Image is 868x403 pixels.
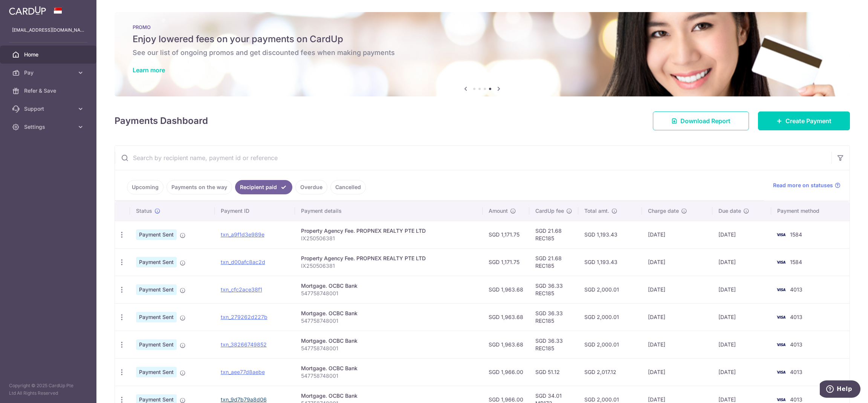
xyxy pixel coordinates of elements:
p: PROMO [133,24,832,30]
td: SGD 1,963.68 [483,331,529,358]
td: SGD 36.33 REC185 [529,303,578,331]
span: Support [24,105,74,113]
div: Mortgage. OCBC Bank [301,337,476,345]
h4: Payments Dashboard [115,114,208,128]
span: 4013 [790,396,802,403]
div: Property Agency Fee. PROPNEX REALTY PTE LTD [301,227,476,235]
a: Create Payment [758,111,850,130]
img: Bank Card [773,230,789,239]
h5: Enjoy lowered fees on your payments on CardUp [133,33,832,45]
a: txn_aee77d8aebe [221,369,265,375]
h6: See our list of ongoing promos and get discounted fees when making payments [133,48,832,57]
img: Latest Promos banner [115,12,850,96]
a: Read more on statuses [773,182,840,189]
span: Read more on statuses [773,182,833,189]
span: Payment Sent [136,284,177,295]
span: Settings [24,123,74,131]
th: Payment ID [215,201,295,221]
span: Due date [718,207,741,215]
a: txn_d00afc8ac2d [221,259,265,265]
img: Bank Card [773,368,789,377]
td: [DATE] [712,358,771,386]
a: Overdue [295,180,327,194]
a: Recipient paid [235,180,292,194]
span: Payment Sent [136,339,177,350]
span: CardUp fee [535,207,564,215]
img: Bank Card [773,285,789,294]
th: Payment method [771,201,850,221]
span: Home [24,51,74,58]
iframe: Opens a widget where you can find more information [820,380,860,399]
a: txn_38266749852 [221,341,267,348]
p: IX250506381 [301,235,476,242]
img: Bank Card [773,313,789,322]
a: Cancelled [330,180,366,194]
img: CardUp [9,6,46,15]
p: 547758748001 [301,372,476,380]
td: SGD 36.33 REC185 [529,276,578,303]
td: SGD 1,966.00 [483,358,529,386]
td: [DATE] [712,303,771,331]
a: txn_9d7b79a8d06 [221,396,267,403]
td: [DATE] [642,358,712,386]
td: [DATE] [642,221,712,248]
td: SGD 2,017.12 [578,358,642,386]
td: SGD 2,000.01 [578,303,642,331]
a: Download Report [653,111,749,130]
td: [DATE] [712,276,771,303]
p: IX250506381 [301,262,476,270]
a: Upcoming [127,180,164,194]
div: Mortgage. OCBC Bank [301,310,476,317]
p: [EMAIL_ADDRESS][DOMAIN_NAME] [12,26,84,34]
td: SGD 21.68 REC185 [529,248,578,276]
span: 4013 [790,314,802,320]
td: [DATE] [642,248,712,276]
span: Download Report [680,116,730,125]
p: 547758748001 [301,345,476,352]
span: Payment Sent [136,257,177,267]
td: [DATE] [712,331,771,358]
span: Charge date [648,207,679,215]
td: SGD 1,193.43 [578,221,642,248]
a: txn_279262d227b [221,314,267,320]
span: Payment Sent [136,229,177,240]
td: SGD 21.68 REC185 [529,221,578,248]
div: Mortgage. OCBC Bank [301,365,476,372]
span: 1584 [790,259,802,265]
span: 1584 [790,231,802,238]
span: Refer & Save [24,87,74,95]
td: SGD 1,963.68 [483,303,529,331]
div: Mortgage. OCBC Bank [301,282,476,290]
td: SGD 36.33 REC185 [529,331,578,358]
span: Payment Sent [136,312,177,322]
img: Bank Card [773,340,789,349]
td: [DATE] [712,248,771,276]
a: txn_a9f1d3e989e [221,231,264,238]
td: SGD 1,171.75 [483,248,529,276]
a: Learn more [133,66,165,74]
span: 4013 [790,286,802,293]
a: txn_cfc2ace38f1 [221,286,262,293]
th: Payment details [295,201,482,221]
input: Search by recipient name, payment id or reference [115,146,831,170]
span: Amount [489,207,508,215]
span: Status [136,207,152,215]
td: [DATE] [642,276,712,303]
td: [DATE] [642,331,712,358]
span: Pay [24,69,74,76]
td: SGD 1,193.43 [578,248,642,276]
div: Mortgage. OCBC Bank [301,392,476,400]
a: Payments on the way [167,180,232,194]
td: SGD 1,963.68 [483,276,529,303]
p: 547758748001 [301,317,476,325]
td: [DATE] [712,221,771,248]
td: SGD 1,171.75 [483,221,529,248]
td: SGD 2,000.01 [578,331,642,358]
img: Bank Card [773,258,789,267]
div: Property Agency Fee. PROPNEX REALTY PTE LTD [301,255,476,262]
span: Payment Sent [136,367,177,377]
td: [DATE] [642,303,712,331]
span: Total amt. [584,207,609,215]
span: Create Payment [785,116,831,125]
